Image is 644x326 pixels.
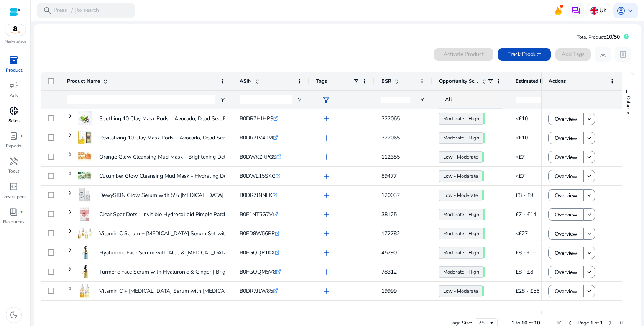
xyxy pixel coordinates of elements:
span: add [322,133,331,143]
span: Columns [625,96,632,115]
a: Moderate - High [439,209,483,220]
span: <£10 [516,134,528,141]
p: Vitamin C + [MEDICAL_DATA] Serum with [MEDICAL_DATA] – Vitamin C Face... [99,283,291,299]
span: B0DR7JLW85 [240,287,273,295]
span: Track Product [508,50,541,58]
mat-icon: keyboard_arrow_down [586,288,593,295]
span: £8 - £8 [516,268,533,275]
span: 322065 [381,134,400,141]
p: Revitalizing 10 Clay Mask Pods – Avocado, Dead Sea, [MEDICAL_DATA],... [99,130,276,146]
button: Overview [548,247,584,259]
span: filter_alt [322,95,331,105]
button: Open Filter Menu [220,97,226,103]
span: add [322,152,331,162]
span: Overview [555,188,577,203]
a: Low - Moderate [439,190,482,201]
img: amazon.svg [5,24,26,36]
span: add [322,114,331,123]
span: fiber_manual_record [20,210,23,213]
span: B0DR7JNNFK [240,192,273,199]
a: Moderate - High [439,228,483,239]
p: UK [600,4,607,17]
a: Low - Moderate [439,285,482,297]
span: Overview [555,245,577,261]
span: Tags [316,78,327,85]
span: £8 - £16 [516,249,536,256]
mat-icon: keyboard_arrow_down [586,115,593,122]
span: 10/50 [606,33,620,41]
div: First Page [556,320,562,326]
mat-icon: keyboard_arrow_down [586,249,593,256]
p: Hyaluronic Face Serum with Aloe & [MEDICAL_DATA] | Deep Hydration... [99,245,275,260]
span: B0DWL15SKG [240,172,276,180]
input: ASIN Filter Input [240,95,292,104]
p: Marketplace [5,39,26,44]
span: Opportunity Score [439,78,479,85]
img: 31XYdDCf1OL._AC_US40_.jpg [78,207,92,221]
span: add [322,287,331,296]
p: Developers [2,193,26,200]
p: Soothing 10 Clay Mask Pods – Avocado, Dead Sea, Eggplant, Green... [99,111,265,126]
mat-icon: keyboard_arrow_down [586,134,593,141]
span: B0F1NT5G7V [240,211,273,218]
span: Overview [555,264,577,280]
span: donut_small [9,106,18,115]
span: 322065 [381,115,400,122]
span: 172782 [381,230,400,237]
a: Moderate - High [439,266,483,278]
span: Overview [555,130,577,146]
span: lab_profile [9,131,18,141]
button: Overview [548,170,584,182]
span: account_circle [616,6,626,15]
img: 41NrSoSzixL._AC_US40_.jpg [78,169,92,183]
img: 31Ullvn4XiL._AC_US40_.jpg [78,265,92,278]
span: B0FD8W56RP [240,230,275,237]
span: Overview [555,283,577,299]
button: Open Filter Menu [296,97,302,103]
span: £8 - £9 [516,192,533,199]
img: 312iZw1IoeL._AC_US40_.jpg [78,246,92,259]
span: All [445,96,452,103]
span: 68.47 [483,113,485,124]
span: ASIN [240,78,252,85]
span: <£27 [516,230,528,237]
p: Turmeric Face Serum with Hyaluronic & Ginger | Brightening, Anti-Aging... [99,264,276,280]
span: Overview [555,169,577,184]
span: 54.50 [482,190,484,200]
span: Overview [555,111,577,127]
mat-icon: keyboard_arrow_down [586,154,593,161]
span: Product Name [67,78,100,85]
span: inventory_2 [9,56,18,65]
a: Low - Moderate [439,151,482,163]
span: 45290 [381,249,397,256]
span: 89477 [381,172,397,180]
span: 69.23 [483,228,485,239]
span: add [322,229,331,238]
span: add [322,210,331,219]
p: Press to search [54,7,99,15]
span: 68.47 [483,133,485,143]
span: B0DR7HJHP9 [240,115,273,122]
a: Moderate - High [439,247,483,259]
span: download [598,50,608,59]
span: handyman [9,157,18,166]
button: Track Product [498,48,551,61]
p: Resources [3,218,25,225]
p: Clear Spot Dots | Invisible Hydrocolloid Pimple Patches - Clear... [99,206,253,222]
span: B0DWKZRPGS [240,153,276,161]
img: 31-Ds7JUO2L._AC_US40_.jpg [78,188,92,202]
span: 65.00 [483,267,485,277]
span: £7 - £14 [516,211,536,218]
span: BSR [381,78,391,85]
a: Moderate - High [439,113,483,125]
span: B0FGQQR1KX [240,249,275,256]
mat-icon: keyboard_arrow_down [586,211,593,218]
p: Reports [6,143,22,149]
span: code_blocks [9,182,18,191]
span: 19999 [381,287,397,295]
img: 41cR1CwsA8L._AC_US40_.jpg [78,150,92,164]
span: Overview [555,226,577,242]
p: Vitamin C Serum + [MEDICAL_DATA] Serum Set with [MEDICAL_DATA] – Anti-Aging,... [99,226,309,241]
span: Estimated Revenue/Day [516,78,562,85]
span: book_4 [9,207,18,216]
